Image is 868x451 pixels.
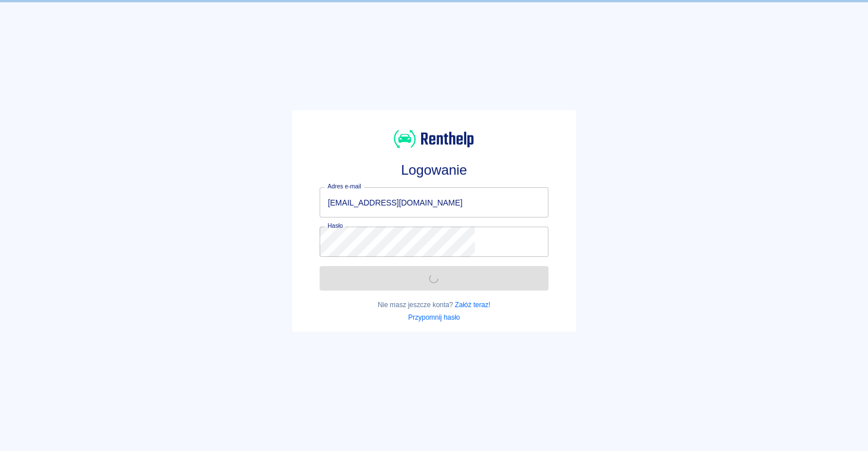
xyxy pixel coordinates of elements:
[328,222,343,230] label: Hasło
[320,300,548,310] p: Nie masz jeszcze konta?
[455,301,490,309] a: Załóż teraz!
[328,182,361,191] label: Adres e-mail
[394,128,474,150] img: Renthelp logo
[408,313,460,321] a: Przypomnij hasło
[320,162,548,178] h3: Logowanie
